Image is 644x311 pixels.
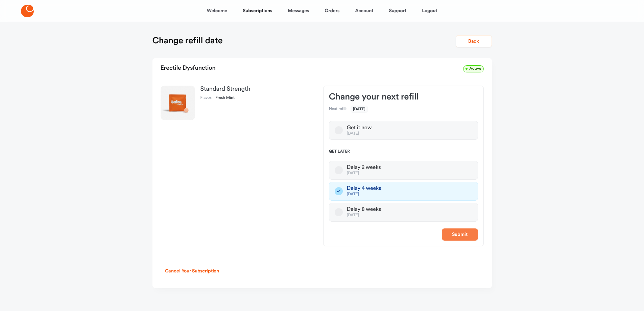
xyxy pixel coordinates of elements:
[347,131,372,136] div: [DATE]
[442,228,478,241] button: Submit
[347,164,381,171] div: Delay 2 weeks
[161,265,224,277] button: Cancel Your Subscription
[347,125,372,131] div: Get it now
[347,192,381,197] div: [DATE]
[463,65,483,72] span: Active
[325,3,339,19] a: Orders
[389,3,406,19] a: Support
[456,35,492,47] button: Back
[200,86,312,92] h3: Standard Strength
[347,185,381,192] div: Delay 4 weeks
[335,126,343,134] button: Get it now[DATE]
[243,3,272,19] a: Subscriptions
[161,62,216,74] h2: Erectile Dysfunction
[200,95,213,101] dt: Flavor:
[215,95,235,101] dd: Fresh Mint
[422,3,437,19] a: Logout
[329,149,478,155] span: Get later
[335,208,343,216] button: Delay 8 weeks[DATE]
[329,91,478,102] h3: Change your next refill
[288,3,309,19] a: Messages
[355,3,373,19] a: Account
[335,187,343,195] button: Delay 4 weeks[DATE]
[335,166,343,174] button: Delay 2 weeks[DATE]
[347,206,381,213] div: Delay 8 weeks
[347,171,381,176] div: [DATE]
[152,35,223,46] h1: Change refill date
[207,3,227,19] a: Welcome
[347,213,381,218] div: [DATE]
[161,86,195,120] img: Standard Strength
[329,107,348,112] dt: Next refill:
[351,106,368,113] span: [DATE]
